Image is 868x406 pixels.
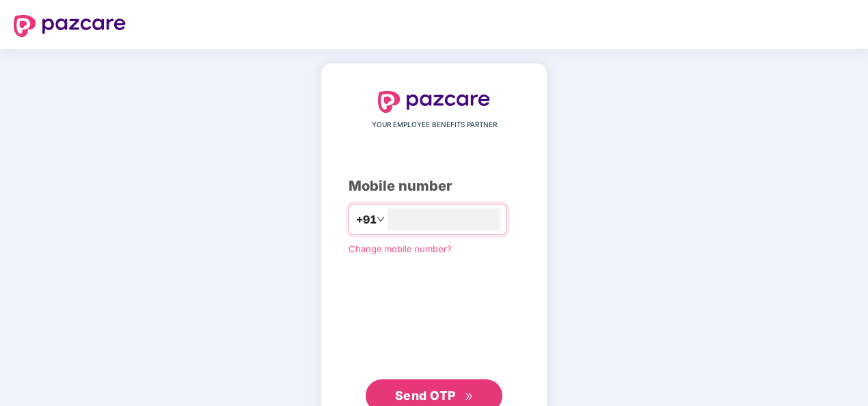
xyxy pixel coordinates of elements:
span: YOUR EMPLOYEE BENEFITS PARTNER [372,120,497,131]
span: double-right [465,392,474,401]
span: Send OTP [395,388,456,403]
img: logo [378,91,490,113]
div: Mobile number [349,176,519,197]
span: down [377,215,385,224]
a: Change mobile number? [349,243,452,254]
img: logo [14,15,126,37]
span: +91 [356,211,377,228]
